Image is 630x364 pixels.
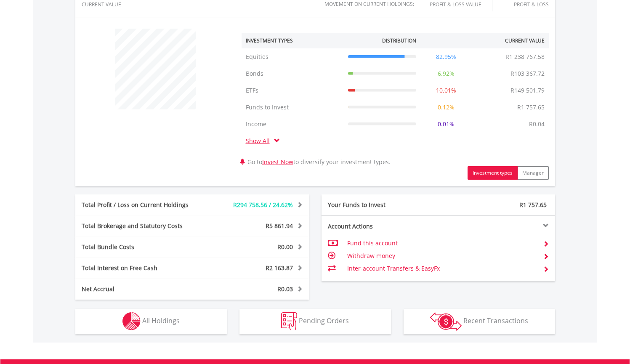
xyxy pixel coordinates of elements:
span: All Holdings [142,316,180,325]
td: R1 238 767.58 [501,48,549,65]
div: Distribution [382,37,416,44]
td: 0.12% [420,99,472,116]
button: Manager [517,166,549,180]
td: 82.95% [420,48,472,65]
div: Total Interest on Free Cash [75,264,212,272]
span: R5 861.94 [266,222,293,230]
td: 10.01% [420,82,472,99]
button: Pending Orders [239,309,391,334]
td: R0.04 [525,116,549,133]
th: Investment Types [242,33,344,48]
td: R103 367.72 [506,65,549,82]
div: Total Bundle Costs [75,243,212,251]
td: 0.01% [420,116,472,133]
div: CURRENT VALUE [82,2,154,7]
div: Profit & Loss Value [418,2,492,7]
button: Recent Transactions [404,309,555,334]
a: Show All [246,137,274,145]
th: Current Value [472,33,549,48]
td: Funds to Invest [242,99,344,116]
td: ETFs [242,82,344,99]
span: R0.03 [277,285,293,293]
span: Pending Orders [299,316,349,325]
div: Movement on Current Holdings: [324,1,414,7]
td: R149 501.79 [506,82,549,99]
td: Bonds [242,65,344,82]
div: Total Brokerage and Statutory Costs [75,222,212,230]
div: Account Actions [322,222,439,231]
span: R0.00 [277,243,293,251]
span: R294 758.56 / 24.62% [233,201,293,209]
td: 6.92% [420,65,472,82]
span: R2 163.87 [266,264,293,272]
td: R1 757.65 [513,99,549,116]
span: R1 757.65 [519,201,547,209]
img: holdings-wht.png [122,312,141,330]
a: Invest Now [262,158,293,166]
div: Your Funds to Invest [322,201,439,209]
td: Inter-account Transfers & EasyFx [347,262,536,275]
button: All Holdings [75,309,227,334]
img: pending_instructions-wht.png [281,312,297,330]
td: Fund this account [347,237,536,250]
span: Recent Transactions [463,316,528,325]
td: Equities [242,48,344,65]
div: Net Accrual [75,285,212,293]
div: Profit & Loss [502,2,549,7]
img: transactions-zar-wht.png [430,312,462,331]
td: Income [242,116,344,133]
div: Total Profit / Loss on Current Holdings [75,201,212,209]
button: Investment types [468,166,518,180]
td: Withdraw money [347,250,536,262]
div: Go to to diversify your investment types. [235,24,555,180]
